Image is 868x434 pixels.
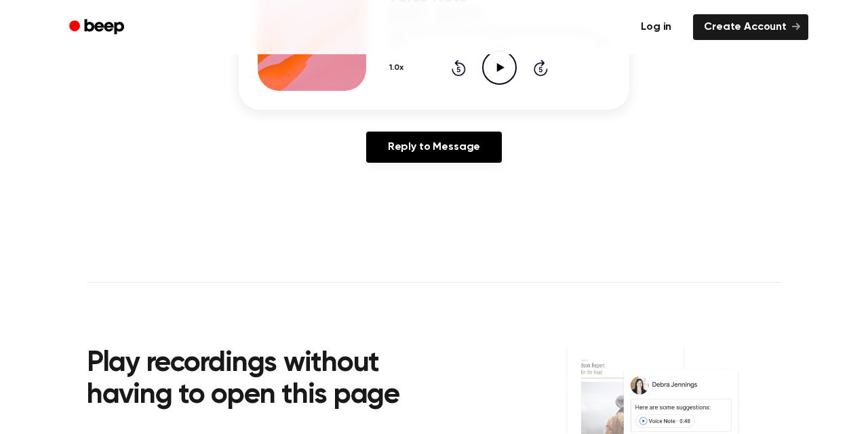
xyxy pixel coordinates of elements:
[366,132,502,163] a: Reply to Message
[388,56,408,79] button: 1.0x
[60,14,136,41] a: Beep
[87,348,452,412] h2: Play recordings without having to open this page
[627,12,685,43] a: Log in
[693,14,808,40] a: Create Account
